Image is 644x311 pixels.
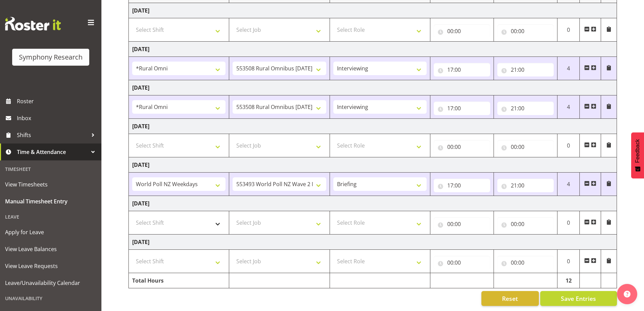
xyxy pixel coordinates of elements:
div: Symphony Research [19,52,82,62]
span: Shifts [17,130,88,140]
td: [DATE] [129,42,617,57]
div: Leave [2,210,100,224]
a: Apply for Leave [2,224,100,241]
img: Rosterit website logo [5,17,61,30]
span: Reset [502,294,518,303]
input: Click to select... [497,179,554,192]
img: help-xxl-2.png [624,291,630,297]
span: View Leave Requests [5,261,96,271]
td: [DATE] [129,3,617,18]
div: Unavailability [2,291,100,305]
input: Click to select... [497,140,554,154]
td: 0 [557,211,580,235]
td: [DATE] [129,80,617,95]
button: Save Entries [540,291,617,306]
input: Click to select... [434,63,490,76]
input: Click to select... [434,140,490,154]
span: Leave/Unavailability Calendar [5,278,96,288]
span: Manual Timesheet Entry [5,196,96,206]
input: Click to select... [434,102,490,115]
td: 12 [557,273,580,288]
a: Manual Timesheet Entry [2,193,100,210]
td: [DATE] [129,196,617,211]
td: Total Hours [129,273,229,288]
td: [DATE] [129,235,617,250]
td: [DATE] [129,157,617,173]
td: 4 [557,173,580,196]
span: Roster [17,96,98,106]
a: Leave/Unavailability Calendar [2,274,100,291]
input: Click to select... [497,63,554,76]
button: Feedback - Show survey [631,132,644,178]
div: Timesheet [2,162,100,176]
input: Click to select... [497,256,554,269]
input: Click to select... [434,179,490,192]
td: 4 [557,95,580,119]
span: View Leave Balances [5,244,96,254]
span: Save Entries [561,294,596,303]
a: View Leave Requests [2,258,100,274]
td: [DATE] [129,119,617,134]
input: Click to select... [497,24,554,38]
a: View Leave Balances [2,241,100,258]
input: Click to select... [434,256,490,269]
input: Click to select... [497,102,554,115]
span: Feedback [635,139,641,163]
input: Click to select... [434,24,490,38]
input: Click to select... [497,217,554,231]
td: 0 [557,18,580,42]
button: Reset [481,291,539,306]
span: Time & Attendance [17,147,88,157]
td: 0 [557,134,580,157]
td: 4 [557,57,580,80]
a: View Timesheets [2,176,100,193]
span: Apply for Leave [5,227,96,237]
input: Click to select... [434,217,490,231]
span: View Timesheets [5,179,96,190]
td: 0 [557,250,580,273]
span: Inbox [17,113,98,123]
